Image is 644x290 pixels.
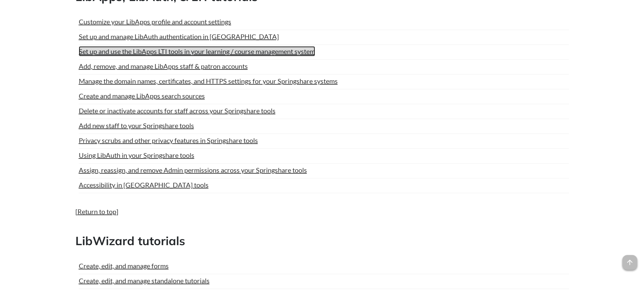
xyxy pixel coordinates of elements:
a: Using LibAuth in your Springshare tools [79,150,194,160]
h2: LibWizard tutorials [75,233,569,249]
a: Delete or inactivate accounts for staff across your Springshare tools [79,106,276,116]
a: Create and manage LibApps search sources [79,91,205,101]
p: [ ] [75,207,569,216]
span: arrow_upward [622,255,637,270]
a: arrow_upward [622,256,637,264]
a: Add new staff to your Springshare tools [79,120,194,130]
a: Create, edit, and manage standalone tutorials [79,275,210,286]
a: Return to top [77,207,116,215]
a: Create, edit, and manage forms [79,261,169,271]
a: Manage the domain names, certificates, and HTTPS settings for your Springshare systems [79,76,338,86]
a: Add, remove, and manage LibApps staff & patron accounts [79,61,248,71]
a: Assign, reassign, and remove Admin permissions across your Springshare tools [79,165,307,175]
a: Accessibility in [GEOGRAPHIC_DATA] tools [79,180,209,190]
a: Set up and manage LibAuth authentication in [GEOGRAPHIC_DATA] [79,31,279,41]
a: Set up and use the LibApps LTI tools in your learning / course management system [79,46,315,56]
a: Customize your LibApps profile and account settings [79,17,231,27]
a: Privacy scrubs and other privacy features in Springshare tools [79,135,258,145]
